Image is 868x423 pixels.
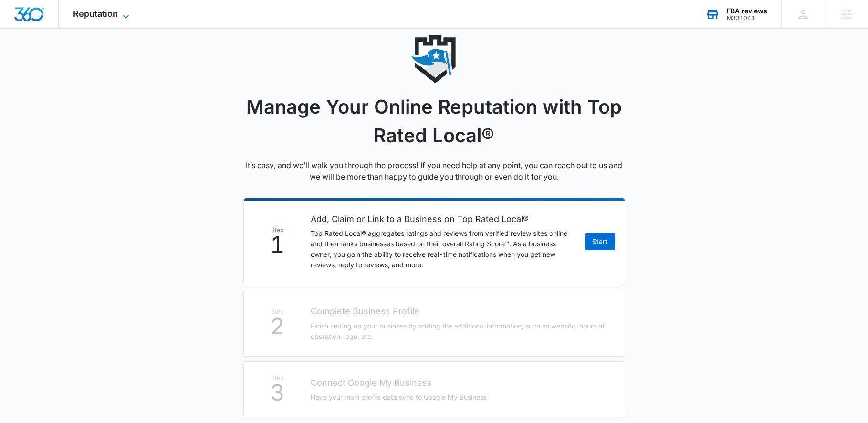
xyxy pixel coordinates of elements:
p: It’s easy, and we’ll walk you through the process! If you need help at any point, you can reach o... [243,159,625,182]
a: Start [585,233,615,250]
div: account name [727,7,767,15]
p: Top Rated Local® aggregates ratings and reviews from verified review sites online and then ranks ... [311,228,575,270]
h1: Manage Your Online Reputation with Top Rated Local® [243,93,625,150]
div: 1 [253,227,301,255]
div: account id [727,15,767,21]
h2: Add, Claim or Link to a Business on Top Rated Local® [311,212,575,226]
span: Reputation [73,9,118,19]
span: Step [253,227,301,233]
img: reputation icon [410,35,458,83]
